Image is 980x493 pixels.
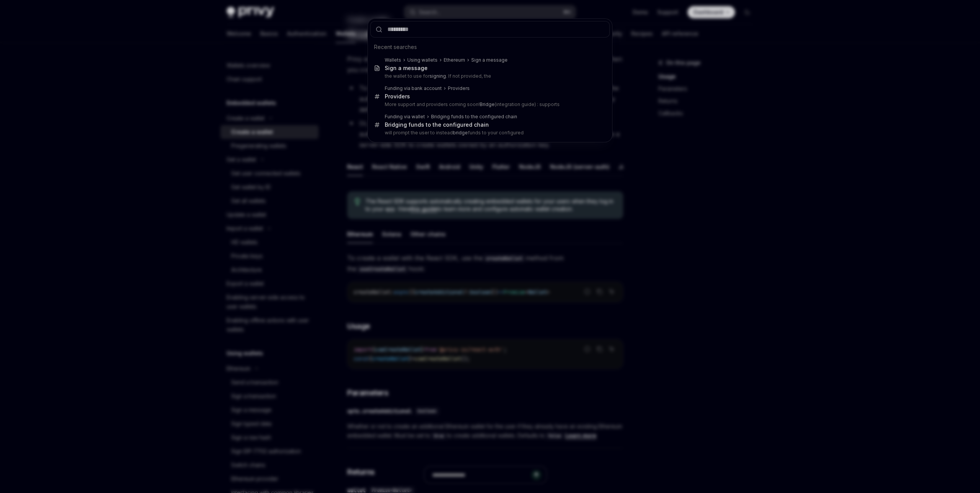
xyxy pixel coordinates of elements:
[385,121,489,128] div: Bridging funds to the configured chain
[385,93,410,100] div: Providers
[385,130,594,136] p: will prompt the user to instead funds to your configured
[430,73,446,79] b: signing
[385,114,425,120] div: Funding via wallet
[385,57,401,63] div: Wallets
[480,101,495,107] b: Bridge
[431,114,517,120] div: Bridging funds to the configured chain
[374,43,417,51] span: Recent searches
[444,57,465,63] div: Ethereum
[385,101,594,108] p: More support and providers coming soon! (integration guide) : supports
[385,65,428,72] div: Sign a message
[471,57,508,63] div: Sign a message
[385,73,594,79] p: the wallet to use for . If not provided, the
[453,130,468,135] b: bridge
[448,85,470,91] div: Providers
[385,85,442,91] div: Funding via bank account
[407,57,438,63] div: Using wallets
